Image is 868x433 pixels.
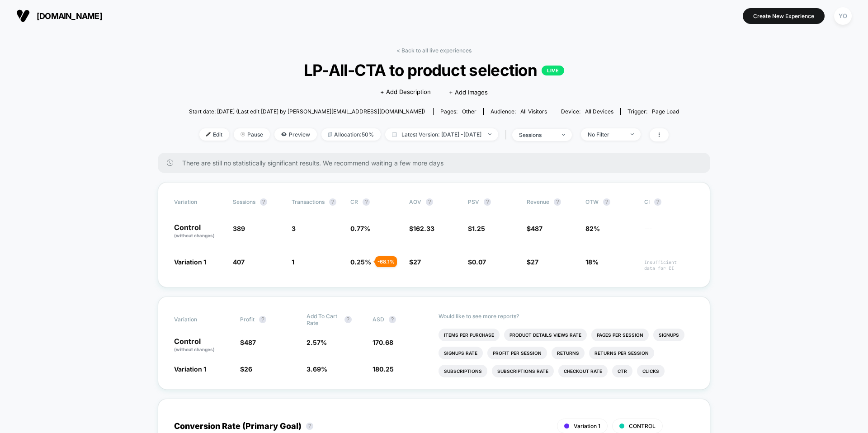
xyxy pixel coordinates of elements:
[591,329,649,341] li: Pages Per Session
[439,313,694,320] p: Would like to see more reports?
[652,108,679,115] span: Page Load
[350,258,371,266] span: 0.25 %
[484,198,491,206] button: ?
[199,128,229,141] span: Edit
[487,347,547,359] li: Profit Per Session
[574,423,600,429] span: Variation 1
[363,198,370,206] button: ?
[439,365,487,377] li: Subscriptions
[519,132,555,138] div: sessions
[527,198,549,205] span: Revenue
[182,159,692,167] span: There are still no statistically significant results. We recommend waiting a few more days
[233,225,245,232] span: 389
[585,198,635,206] span: OTW
[385,128,498,141] span: Latest Version: [DATE] - [DATE]
[468,198,479,205] span: PSV
[439,329,500,341] li: Items Per Purchase
[174,198,224,206] span: Variation
[307,365,327,373] span: 3.69 %
[585,258,599,266] span: 18%
[389,316,396,323] button: ?
[328,132,332,137] img: rebalance
[373,339,393,346] span: 170.68
[612,365,632,377] li: Ctr
[653,329,684,341] li: Signups
[439,347,483,359] li: Signups Rate
[527,258,538,266] span: $
[174,224,224,239] p: Control
[174,347,215,352] span: (without changes)
[468,258,486,266] span: $
[307,339,327,346] span: 2.57 %
[585,108,613,115] span: all devices
[831,7,854,25] button: YO
[350,225,370,232] span: 0.77 %
[554,108,620,115] span: Device:
[629,423,656,429] span: CONTROL
[631,133,634,135] img: end
[375,256,397,267] div: - 68.1 %
[531,225,542,232] span: 487
[240,339,256,346] span: $
[554,198,561,206] button: ?
[174,313,224,326] span: Variation
[588,131,624,138] div: No Filter
[449,89,488,96] span: + Add Images
[743,8,825,24] button: Create New Experience
[396,47,472,54] a: < Back to all live experiences
[392,132,397,136] img: calendar
[413,225,434,232] span: 162.33
[426,198,433,206] button: ?
[274,128,317,141] span: Preview
[585,225,600,232] span: 82%
[244,365,252,373] span: 26
[468,225,485,232] span: $
[472,258,486,266] span: 0.07
[503,128,512,141] span: |
[627,108,679,115] div: Trigger:
[259,316,266,323] button: ?
[241,132,245,136] img: end
[373,316,384,323] span: ASD
[344,316,352,323] button: ?
[329,198,336,206] button: ?
[603,198,610,206] button: ?
[14,9,105,23] button: [DOMAIN_NAME]
[644,198,694,206] span: CI
[292,225,296,232] span: 3
[531,258,538,266] span: 27
[260,198,267,206] button: ?
[637,365,665,377] li: Clicks
[292,258,294,266] span: 1
[644,226,694,239] span: ---
[413,258,421,266] span: 27
[240,365,252,373] span: $
[440,108,476,115] div: Pages:
[240,316,255,323] span: Profit
[174,233,215,238] span: (without changes)
[654,198,661,206] button: ?
[244,339,256,346] span: 487
[373,365,394,373] span: 180.25
[504,329,587,341] li: Product Details Views Rate
[321,128,381,141] span: Allocation: 50%
[462,108,476,115] span: other
[409,225,434,232] span: $
[292,198,325,205] span: Transactions
[174,258,206,266] span: Variation 1
[16,9,30,23] img: Visually logo
[409,258,421,266] span: $
[488,133,491,135] img: end
[491,108,547,115] div: Audience:
[37,11,102,21] span: [DOMAIN_NAME]
[644,259,694,271] span: Insufficient data for CI
[306,423,313,430] button: ?
[558,365,608,377] li: Checkout Rate
[542,66,564,75] p: LIVE
[562,134,565,136] img: end
[520,108,547,115] span: All Visitors
[213,61,654,80] span: LP-All-CTA to product selection
[174,338,231,353] p: Control
[233,198,255,205] span: Sessions
[409,198,421,205] span: AOV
